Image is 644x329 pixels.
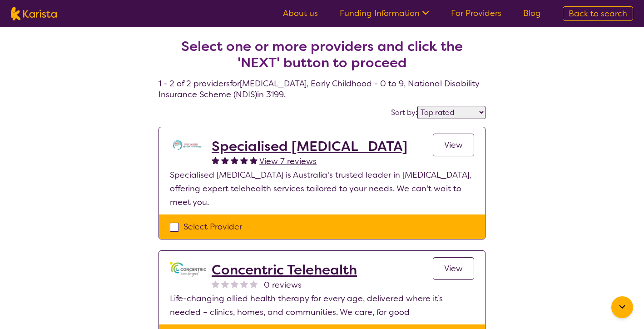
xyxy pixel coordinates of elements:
[11,7,57,20] img: Karista logo
[523,8,541,19] a: Blog
[231,280,238,288] img: nonereviewstar
[563,6,633,21] a: Back to search
[340,8,429,19] a: Funding Information
[283,8,318,19] a: About us
[212,156,219,164] img: fullstar
[170,168,474,209] p: Specialised [MEDICAL_DATA] is Australia's trusted leader in [MEDICAL_DATA], offering expert teleh...
[221,156,229,164] img: fullstar
[444,263,463,274] span: View
[259,155,317,168] a: View 7 reviews
[259,156,317,167] span: View 7 reviews
[169,38,475,71] h2: Select one or more providers and click the 'NEXT' button to proceed
[451,8,501,19] a: For Providers
[391,108,417,117] label: Sort by:
[250,156,258,164] img: fullstar
[433,257,474,280] a: View
[221,280,229,288] img: nonereviewstar
[264,278,302,292] span: 0 reviews
[569,8,627,19] span: Back to search
[433,134,474,156] a: View
[159,16,485,100] h4: 1 - 2 of 2 providers for [MEDICAL_DATA] , Early Childhood - 0 to 9 , National Disability Insuranc...
[212,280,219,288] img: nonereviewstar
[231,156,238,164] img: fullstar
[240,280,248,288] img: nonereviewstar
[170,262,206,277] img: gbybpnyn6u9ix5kguem6.png
[250,280,258,288] img: nonereviewstar
[170,292,474,319] p: Life-changing allied health therapy for every age, delivered where it’s needed – clinics, homes, ...
[212,262,357,278] a: Concentric Telehealth
[170,138,206,152] img: tc7lufxpovpqcirzzyzq.png
[444,140,463,150] span: View
[240,156,248,164] img: fullstar
[212,138,407,155] a: Specialised [MEDICAL_DATA]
